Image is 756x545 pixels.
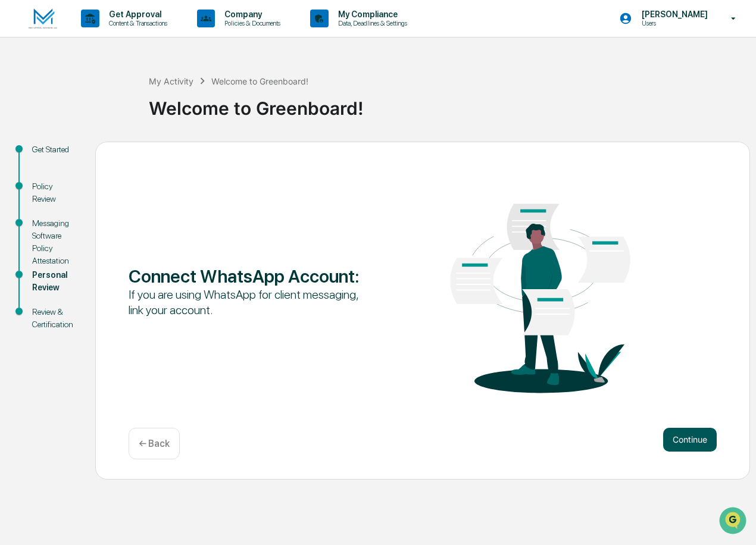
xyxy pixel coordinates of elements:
[149,76,193,86] div: My Activity
[12,25,217,44] p: How can we help?
[423,168,658,413] img: Connect WhatsApp Account
[40,91,195,103] div: Start new chat
[329,19,413,27] p: Data, Deadlines & Settings
[211,76,308,86] div: Welcome to Greenboard!
[7,168,80,189] a: 🔎Data Lookup
[82,145,152,167] a: 🗄️Attestations
[118,202,144,211] span: Pylon
[99,19,173,27] p: Content & Transactions
[32,269,76,294] div: Personal Review
[84,201,144,211] a: Powered byPylon
[663,428,717,452] button: Continue
[129,287,364,318] div: If you are using WhatsApp for client messaging, link your account.
[32,143,76,156] div: Get Started
[632,19,714,27] p: Users
[24,150,77,162] span: Preclearance
[24,173,75,184] span: Data Lookup
[129,265,364,287] div: Connect WhatsApp Account :
[12,151,21,161] div: 🖐️
[718,506,750,538] iframe: Open customer support
[329,10,413,19] p: My Compliance
[12,91,33,112] img: 1746055101610-c473b297-6a78-478c-a979-82029cc54cd1
[32,217,76,267] div: Messaging Software Policy Attestation
[29,8,57,29] img: logo
[32,180,76,205] div: Policy Review
[632,10,714,19] p: [PERSON_NAME]
[12,174,21,183] div: 🔎
[202,95,217,109] button: Start new chat
[139,438,170,449] p: ← Back
[149,88,750,119] div: Welcome to Greenboard!
[99,10,173,19] p: Get Approval
[98,150,148,162] span: Attestations
[7,145,82,167] a: 🖐️Preclearance
[32,306,76,331] div: Review & Certification
[86,151,96,161] div: 🗄️
[215,10,286,19] p: Company
[40,103,151,112] div: We're available if you need us!
[215,19,286,27] p: Policies & Documents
